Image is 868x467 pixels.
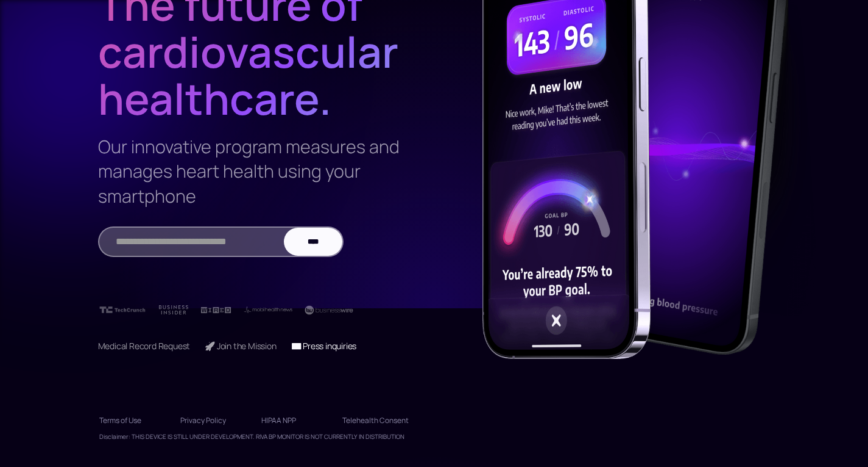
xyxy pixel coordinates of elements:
[99,411,166,430] a: Terms of Use
[342,411,409,430] a: Telehealth Consent
[99,430,404,443] div: Disclaimer: THIS DEVICE IS STILL UNDER DEVELOPMENT. RIVA BP MONITOR IS NOT CURRENTLY IN DISTRIBUTION
[98,340,191,352] a: Medical Record Request
[98,226,344,257] form: Email Form
[291,340,357,352] a: 📧 Press inquiries
[180,411,247,430] a: Privacy Policy
[261,411,328,430] a: HIPAA NPP
[205,340,276,352] a: 🚀 Join the Mission
[98,134,405,208] h3: Our innovative program measures and manages heart health using your smartphone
